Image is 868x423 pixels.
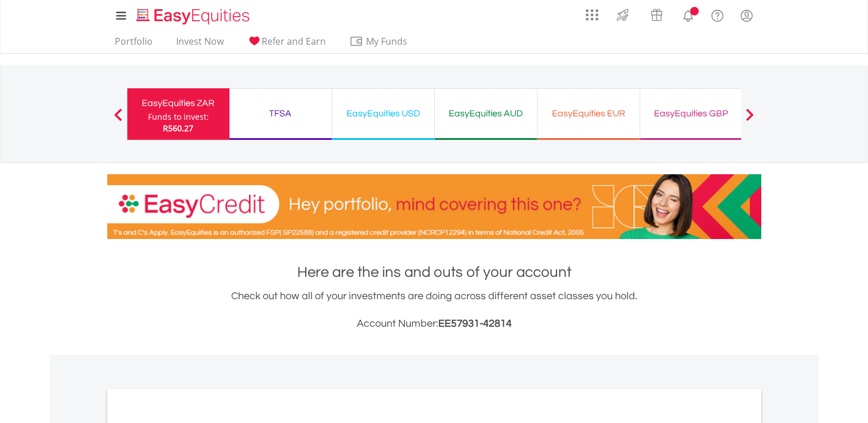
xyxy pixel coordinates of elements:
[163,123,193,134] span: R560.27
[236,105,325,122] div: TFSA
[578,3,606,21] a: AppsGrid
[262,35,326,48] span: Refer and Earn
[107,174,761,239] img: EasyCredit Promotion Banner
[586,9,598,21] img: grid-menu-icon.svg
[107,316,761,332] h3: Account Number:
[613,6,632,24] img: thrive-v2.svg
[339,105,427,122] div: EasyEquities USD
[107,262,761,283] h1: Here are the ins and outs of your account
[738,114,761,126] button: Next
[148,111,209,123] div: Funds to invest:
[442,105,530,122] div: EasyEquities AUD
[134,95,223,111] div: EasyEquities ZAR
[243,36,330,53] a: Refer and Earn
[732,3,761,28] a: My Profile
[647,105,735,122] div: EasyEquities GBP
[110,36,157,53] a: Portfolio
[107,114,130,126] button: Previous
[544,105,633,122] div: EasyEquities EUR
[172,36,228,53] a: Invest Now
[703,3,732,26] a: FAQ's and Support
[349,34,425,49] span: My Funds
[647,6,666,24] img: vouchers-v2.svg
[438,318,512,329] span: EE57931-42814
[107,288,761,332] div: Check out how all of your investments are doing across different asset classes you hold.
[134,7,254,26] img: EasyEquities_Logo.png
[640,3,674,24] a: Vouchers
[674,3,703,26] a: Notifications
[132,3,254,26] a: Home page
